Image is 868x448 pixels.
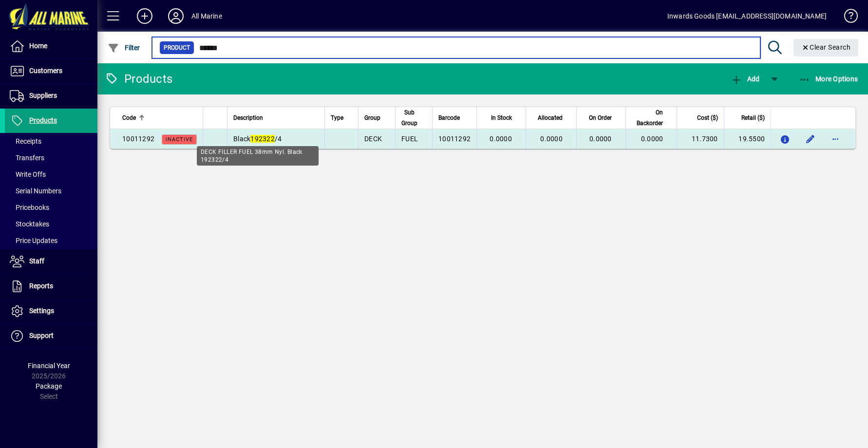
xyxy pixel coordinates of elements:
span: Code [122,112,136,123]
span: Allocated [538,112,563,123]
button: Edit [802,131,818,147]
div: DECK FILLER FUEL 38mm Nyl. Black 192322/4 [197,146,319,166]
span: 10011292 [438,135,471,143]
button: More options [828,131,843,147]
span: Description [233,112,263,123]
span: On Order [589,112,612,123]
div: Barcode [438,112,471,123]
div: In Stock [483,112,521,123]
button: Filter [105,39,143,56]
td: 11.7300 [677,129,723,149]
span: Home [29,42,47,50]
span: Add [730,75,759,83]
a: Staff [5,249,97,274]
a: Serial Numbers [5,183,97,199]
a: Knowledge Base [836,2,856,34]
span: Suppliers [29,92,57,99]
span: 0.0000 [540,135,563,143]
span: Inactive [166,136,193,143]
span: Sub Group [401,107,417,129]
span: Staff [29,257,44,265]
span: Product [164,43,190,53]
span: Customers [29,67,62,75]
span: 0.0000 [589,135,612,143]
a: Write Offs [5,166,97,183]
button: Add [728,70,762,88]
span: More Options [799,75,858,83]
span: DECK [364,135,382,143]
span: Transfers [10,154,44,162]
span: Cost ($) [697,112,718,123]
span: Settings [29,307,54,315]
div: Description [233,112,319,123]
div: On Order [583,112,621,123]
span: Barcode [438,112,460,123]
span: Filter [108,44,140,52]
button: More Options [796,70,861,88]
div: Code [122,112,197,123]
span: Write Offs [10,170,46,178]
a: Stocktakes [5,216,97,232]
a: Support [5,324,97,348]
span: On Backorder [632,107,663,129]
span: Reports [29,282,53,290]
button: Add [129,7,160,25]
span: 10011292 [122,135,154,143]
a: Receipts [5,133,97,149]
div: All Marine [191,8,222,24]
div: Products [105,71,172,87]
span: 0.0000 [490,135,512,143]
span: Receipts [10,137,41,145]
div: Type [331,112,352,123]
span: Products [29,116,57,124]
span: Package [36,382,62,390]
span: Type [331,112,343,123]
span: Pricebooks [10,204,49,211]
div: Allocated [532,112,571,123]
em: 192322 [250,135,275,143]
span: Stocktakes [10,220,49,228]
div: Inwards Goods [EMAIL_ADDRESS][DOMAIN_NAME] [667,8,827,24]
a: Customers [5,59,97,83]
span: Group [364,112,380,123]
span: Price Updates [10,237,57,244]
span: FUEL [401,135,418,143]
span: Retail ($) [741,112,765,123]
a: Settings [5,299,97,323]
div: Group [364,112,389,123]
a: Home [5,34,97,58]
button: Profile [160,7,191,25]
div: On Backorder [632,107,672,129]
a: Reports [5,274,97,299]
a: Price Updates [5,232,97,249]
span: Financial Year [28,362,70,370]
button: Clear [793,39,859,56]
td: 19.5500 [724,129,771,149]
span: 0.0000 [641,135,663,143]
span: In Stock [491,112,512,123]
div: Sub Group [401,107,426,129]
span: Serial Numbers [10,187,61,195]
a: Suppliers [5,84,97,108]
span: Clear Search [801,43,851,51]
a: Pricebooks [5,199,97,216]
a: Transfers [5,149,97,166]
span: Support [29,332,54,339]
span: Black /4 [233,135,282,143]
